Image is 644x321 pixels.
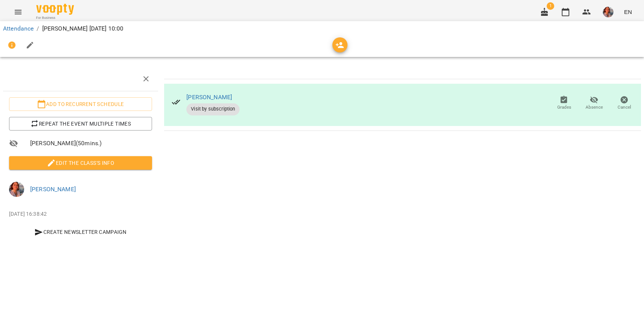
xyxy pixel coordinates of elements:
[624,8,632,16] span: EN
[15,119,146,128] span: Repeat the event multiple times
[603,7,613,17] img: 1ca8188f67ff8bc7625fcfef7f64a17b.jpeg
[549,93,579,114] button: Grades
[36,15,74,20] span: For Business
[12,227,149,237] span: Create Newsletter Campaign
[547,2,554,10] span: 1
[42,24,124,33] p: [PERSON_NAME] [DATE] 10:00
[557,104,571,111] span: Grades
[186,106,240,112] span: Visit by subscription
[15,100,146,109] span: Add to recurrent schedule
[618,104,631,111] span: Cancel
[36,4,74,15] img: Voopty Logo
[30,186,76,193] a: [PERSON_NAME]
[9,210,152,218] p: [DATE] 16:38:42
[15,158,146,167] span: Edit the class's Info
[3,24,641,33] nav: breadcrumb
[9,3,27,21] button: Menu
[9,97,152,111] button: Add to recurrent schedule
[9,156,152,170] button: Edit the class's Info
[9,182,24,197] img: 1ca8188f67ff8bc7625fcfef7f64a17b.jpeg
[186,94,232,101] a: [PERSON_NAME]
[30,139,152,148] span: [PERSON_NAME] ( 50 mins. )
[609,93,639,114] button: Cancel
[37,24,39,33] li: /
[579,93,609,114] button: Absence
[621,5,635,19] button: EN
[3,25,34,32] a: Attendance
[9,117,152,131] button: Repeat the event multiple times
[9,225,152,239] button: Create Newsletter Campaign
[586,104,603,111] span: Absence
